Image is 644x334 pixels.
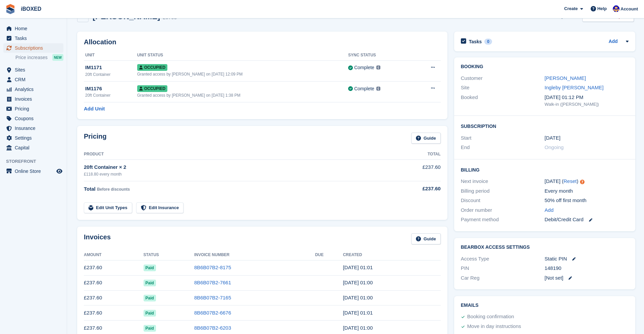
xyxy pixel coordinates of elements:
[15,94,55,104] span: Invoices
[3,166,63,176] a: menu
[137,50,348,61] th: Unit Status
[3,24,63,33] a: menu
[15,143,55,152] span: Capital
[3,143,63,152] a: menu
[144,265,156,271] span: Paid
[3,114,63,123] a: menu
[84,50,137,61] th: Unit
[85,71,137,78] div: 20ft Container
[545,197,629,204] div: 50% off first month
[461,134,545,142] div: Start
[461,255,545,263] div: Access Type
[385,160,440,181] td: £237.60
[545,265,629,272] div: 148190
[385,185,440,193] div: £237.60
[97,187,130,192] span: Before discounts
[461,197,545,204] div: Discount
[621,6,638,12] span: Account
[85,85,137,93] div: IM1176
[461,64,629,69] h2: Booking
[376,87,380,91] img: icon-info-grey-7440780725fd019a000dd9b08b2336e03edf1995a4989e88bcd33f0948082b44.svg
[84,186,96,192] span: Total
[343,310,373,316] time: 2025-05-14 00:01:17 UTC
[545,206,554,214] a: Add
[545,255,629,263] div: Static PIN
[461,265,545,272] div: PIN
[3,65,63,75] a: menu
[545,94,629,101] div: [DATE] 01:12 PM
[467,313,514,321] div: Booking confirmation
[545,187,629,195] div: Every month
[144,325,156,332] span: Paid
[461,144,545,151] div: End
[137,71,348,77] div: Granted access by [PERSON_NAME] on [DATE] 12:09 PM
[194,310,231,316] a: 8B6B07B2-6676
[608,38,618,46] a: Add
[545,85,604,90] a: Ingleby [PERSON_NAME]
[144,280,156,286] span: Paid
[3,133,63,143] a: menu
[84,163,385,171] div: 20ft Container × 2
[18,3,44,14] a: iBOXED
[545,178,629,185] div: [DATE] ( )
[385,149,440,160] th: Total
[15,54,48,61] span: Price increases
[15,34,55,43] span: Tasks
[411,233,441,244] a: Guide
[3,94,63,104] a: menu
[411,133,441,144] a: Guide
[469,39,482,45] h2: Tasks
[55,167,63,175] a: Preview store
[15,114,55,123] span: Coupons
[461,166,629,173] h2: Billing
[461,123,629,129] h2: Subscription
[15,85,55,94] span: Analytics
[461,75,545,82] div: Customer
[84,305,144,321] td: £237.60
[15,75,55,84] span: CRM
[194,250,315,260] th: Invoice Number
[144,250,194,260] th: Status
[3,104,63,113] a: menu
[194,295,231,300] a: 8B6B07B2-7165
[15,24,55,33] span: Home
[3,34,63,43] a: menu
[84,260,144,275] td: £237.60
[461,187,545,195] div: Billing period
[348,50,413,61] th: Sync Status
[15,43,55,53] span: Subscriptions
[613,5,620,12] img: Noor Rashid
[343,325,373,331] time: 2025-04-14 00:00:48 UTC
[144,310,156,317] span: Paid
[84,250,144,260] th: Amount
[144,295,156,301] span: Paid
[136,202,184,213] a: Edit Insurance
[52,54,63,61] div: NEW
[15,133,55,143] span: Settings
[3,75,63,84] a: menu
[461,178,545,185] div: Next invoice
[579,179,585,185] div: Tooltip anchor
[3,124,63,133] a: menu
[3,43,63,53] a: menu
[484,39,492,45] div: 0
[5,4,15,14] img: stora-icon-8386f47178a22dfd0bd8f6a31ec36ba5ce8667c1dd55bd0f319d3a0aa187defe.svg
[15,104,55,113] span: Pricing
[194,280,231,285] a: 8B6B07B2-7661
[137,92,348,98] div: Granted access by [PERSON_NAME] on [DATE] 1:38 PM
[564,5,578,12] span: Create
[15,54,63,61] a: Price increases NEW
[84,38,441,46] h2: Allocation
[461,206,545,214] div: Order number
[15,124,55,133] span: Insurance
[343,250,440,260] th: Created
[84,105,105,113] a: Add Unit
[461,216,545,224] div: Payment method
[354,85,374,92] div: Complete
[84,290,144,305] td: £237.60
[461,274,545,282] div: Car Reg
[545,101,629,108] div: Walk-in ([PERSON_NAME])
[15,166,55,176] span: Online Store
[315,250,343,260] th: Due
[84,233,111,244] h2: Invoices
